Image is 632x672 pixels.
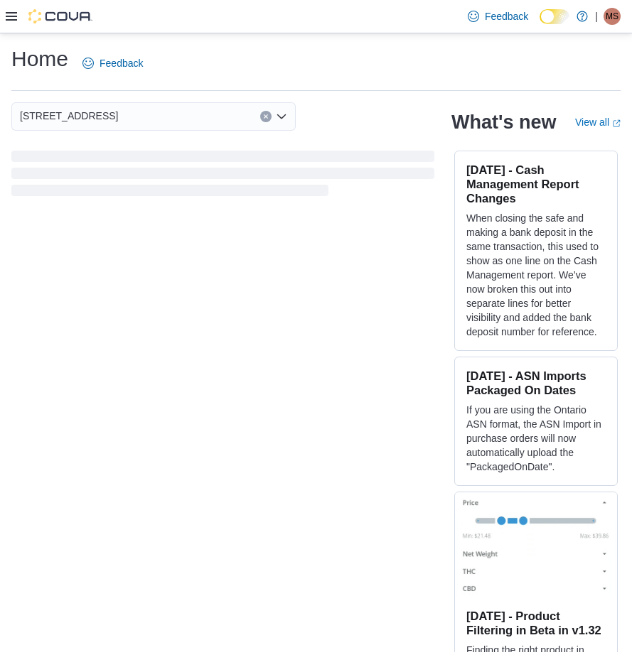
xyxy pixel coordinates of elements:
[612,119,621,128] svg: External link
[466,369,606,397] h3: [DATE] - ASN Imports Packaged On Dates
[595,8,598,25] p: |
[466,163,606,205] h3: [DATE] - Cash Management Report Changes
[466,211,606,339] p: When closing the safe and making a bank deposit in the same transaction, this used to show as one...
[462,2,534,31] a: Feedback
[77,49,149,77] a: Feedback
[28,9,92,23] img: Cova
[604,8,621,25] div: Montana Sebastiano
[260,111,272,122] button: Clear input
[540,9,569,24] input: Dark Mode
[466,403,606,474] p: If you are using the Ontario ASN format, the ASN Import in purchase orders will now automatically...
[485,9,528,23] span: Feedback
[575,116,621,128] a: View allExternal link
[11,153,434,199] span: Loading
[20,107,118,124] span: [STREET_ADDRESS]
[276,111,287,122] button: Open list of options
[100,56,143,70] span: Feedback
[606,8,618,25] span: MS
[466,609,606,637] h3: [DATE] - Product Filtering in Beta in v1.32
[11,45,68,73] h1: Home
[451,111,556,134] h2: What's new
